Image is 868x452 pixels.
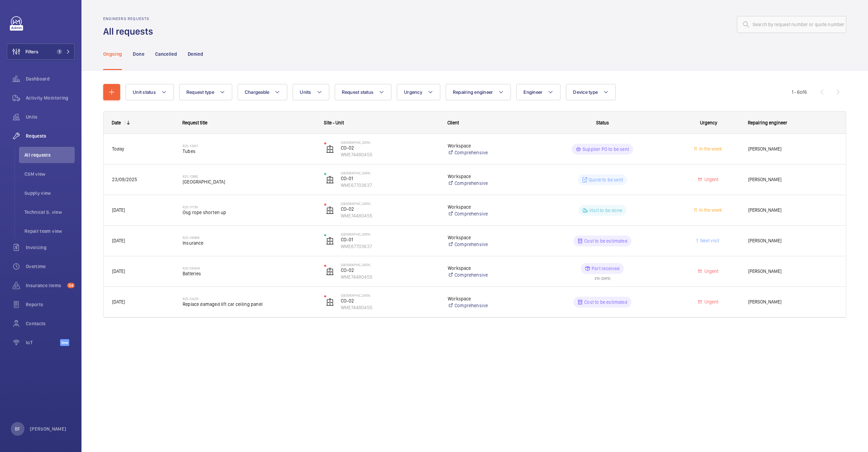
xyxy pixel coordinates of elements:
[26,301,75,308] span: Reports
[26,75,75,82] span: Dashboard
[60,339,69,346] span: Beta
[24,228,75,234] span: Repair team view
[703,268,718,274] span: Urgent
[103,16,157,21] h2: Engineers requests
[448,204,527,210] p: Workspace
[112,146,124,152] span: Today
[453,89,493,95] span: Repairing engineer
[183,205,315,209] h2: R25-11739
[448,295,527,302] p: Workspace
[326,298,334,306] img: elevator.svg
[341,243,439,250] p: WME67703637
[30,425,67,432] p: [PERSON_NAME]
[448,272,527,278] a: Comprehensive
[341,267,439,274] p: CO-02
[112,177,137,182] span: 23/09/2025
[800,89,804,95] span: of
[26,263,75,270] span: Overtime
[155,51,177,57] p: Cancelled
[341,144,439,151] p: CO-02
[238,84,288,100] button: Chargeable
[133,89,156,95] span: Unit status
[67,283,75,288] span: 54
[584,238,627,244] p: Cost to be estimated
[341,232,439,236] p: [GEOGRAPHIC_DATA]
[300,89,311,95] span: Units
[26,339,60,346] span: IoT
[183,266,315,270] h2: R25-08408
[341,202,439,206] p: [GEOGRAPHIC_DATA]
[25,48,38,55] span: Filters
[448,149,527,156] a: Comprehensive
[748,237,837,245] span: [PERSON_NAME]
[341,274,439,280] p: WME74480455
[112,268,125,274] span: [DATE]
[183,270,315,277] span: Batteries
[792,90,807,94] span: 1 - 6 6
[326,145,334,153] img: elevator.svg
[595,274,610,280] div: ETA: [DATE]
[700,120,717,125] span: Urgency
[583,146,629,153] p: Supplier PO to be sent
[24,152,75,158] span: All requests
[186,89,214,95] span: Request type
[57,49,62,54] span: 1
[183,240,315,246] span: Insurance
[566,84,616,100] button: Device type
[112,120,121,125] div: Date
[748,176,837,184] span: [PERSON_NAME]
[7,44,75,60] button: Filters1
[341,140,439,144] p: [GEOGRAPHIC_DATA]
[26,320,75,327] span: Contacts
[592,265,620,272] p: Part received
[182,120,207,125] span: Request title
[324,120,344,125] span: Site - Unit
[341,206,439,212] p: CO-02
[584,299,627,306] p: Cost to be estimated
[748,206,837,214] span: [PERSON_NAME]
[447,120,459,125] span: Client
[26,114,75,120] span: Units
[341,293,439,297] p: [GEOGRAPHIC_DATA]
[573,89,598,95] span: Device type
[748,120,787,125] span: Repairing engineer
[341,263,439,267] p: [GEOGRAPHIC_DATA]
[326,206,334,214] img: elevator.svg
[26,94,75,101] span: Activity Monitoring
[112,207,125,213] span: [DATE]
[448,142,527,149] p: Workspace
[293,84,329,100] button: Units
[748,298,837,306] span: [PERSON_NAME]
[446,84,511,100] button: Repairing engineer
[748,145,837,153] span: [PERSON_NAME]
[448,241,527,248] a: Comprehensive
[448,180,527,187] a: Comprehensive
[448,302,527,309] a: Comprehensive
[26,244,75,251] span: Invoicing
[335,84,392,100] button: Request status
[341,236,439,243] p: CO-01
[245,89,270,95] span: Chargeable
[404,89,422,95] span: Urgency
[748,267,837,275] span: [PERSON_NAME]
[326,176,334,184] img: elevator.svg
[326,267,334,276] img: elevator.svg
[24,190,75,196] span: Supply view
[183,301,315,308] span: Replace damaged lift car ceiling panel
[698,146,722,152] span: In the week
[523,89,542,95] span: Engineer
[341,297,439,304] p: CO-02
[341,182,439,189] p: WME67703637
[699,238,719,243] span: Next visit
[103,51,122,57] p: Ongoing
[341,304,439,311] p: WME74480455
[397,84,440,100] button: Urgency
[112,238,125,243] span: [DATE]
[516,84,560,100] button: Engineer
[596,120,609,125] span: Status
[703,299,718,305] span: Urgent
[183,144,315,148] h2: R25-13351
[183,178,315,185] span: [GEOGRAPHIC_DATA]
[183,297,315,301] h2: R25-04231
[26,282,64,289] span: Insurance items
